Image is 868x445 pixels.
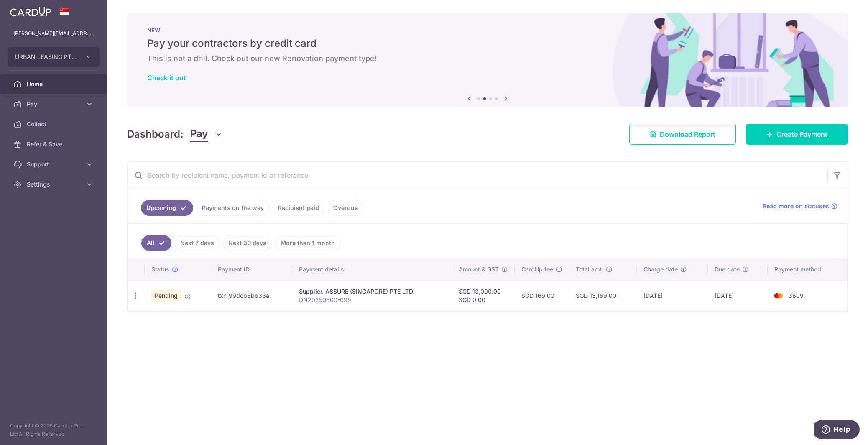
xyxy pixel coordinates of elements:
[27,120,82,128] span: Collect
[211,280,292,311] td: txn_99dcb6bb33a
[13,29,94,38] p: [PERSON_NAME][EMAIL_ADDRESS][DOMAIN_NAME]
[147,27,828,33] p: NEW!
[141,235,171,251] a: All
[197,200,269,216] a: Payments on the way
[190,126,208,142] span: Pay
[211,258,292,280] th: Payment ID
[151,290,181,302] span: Pending
[814,420,860,441] iframe: Opens a widget where you can find more information
[299,287,445,296] div: Supplier. ASSURE (SINGAPORE) PTE LTD
[768,258,847,280] th: Payment method
[299,296,445,304] p: DN20250800-099
[629,124,736,145] a: Download Report
[141,200,193,216] a: Upcoming
[452,280,515,311] td: SGD 13,000.00 SGD 0.00
[643,265,678,274] span: Charge date
[175,235,220,251] a: Next 7 days
[27,80,82,88] span: Home
[273,200,324,216] a: Recipient paid
[459,265,499,274] span: Amount & GST
[515,280,569,311] td: SGD 169.00
[521,265,553,274] span: CardUp fee
[660,129,715,139] span: Download Report
[15,53,77,61] span: URBAN LEASING PTE. LTD.
[27,100,82,108] span: Pay
[127,127,184,142] h4: Dashboard:
[27,180,82,189] span: Settings
[275,235,340,251] a: More than 1 month
[637,280,708,311] td: [DATE]
[763,202,829,210] span: Read more on statuses
[127,13,848,107] img: Renovation banner
[576,265,603,274] span: Total amt.
[147,74,186,82] a: Check it out
[328,200,363,216] a: Overdue
[223,235,272,251] a: Next 30 days
[27,160,82,169] span: Support
[190,126,222,142] button: Pay
[789,292,804,299] span: 3699
[8,47,100,67] button: URBAN LEASING PTE. LTD.
[715,265,740,274] span: Due date
[147,37,828,50] h5: Pay your contractors by credit card
[10,7,51,17] img: CardUp
[746,124,848,145] a: Create Payment
[776,129,827,139] span: Create Payment
[147,54,828,64] h6: This is not a drill. Check out our new Renovation payment type!
[128,162,827,189] input: Search by recipient name, payment id or reference
[151,265,169,274] span: Status
[569,280,637,311] td: SGD 13,169.00
[770,291,787,301] img: Bank Card
[763,202,837,210] a: Read more on statuses
[708,280,768,311] td: [DATE]
[292,258,452,280] th: Payment details
[27,140,82,148] span: Refer & Save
